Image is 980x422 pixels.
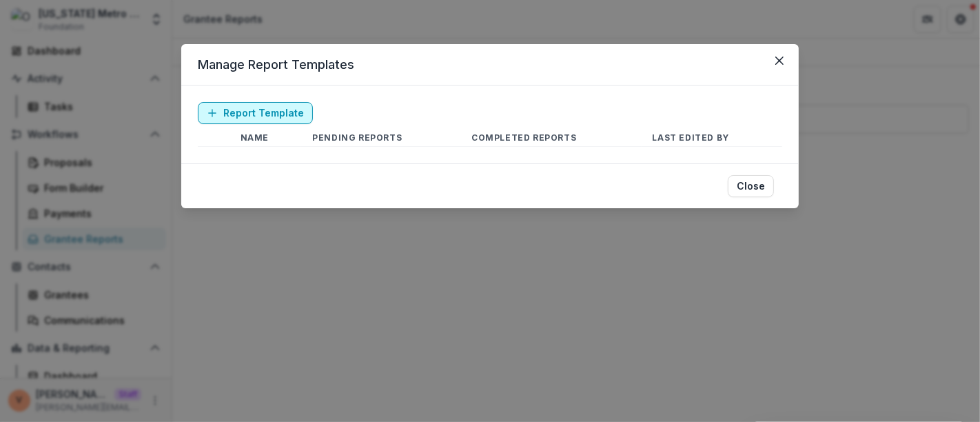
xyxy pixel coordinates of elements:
header: Manage Report Templates [181,44,799,86]
th: Completed Reports [460,130,642,147]
a: Report Template [198,102,313,124]
th: Pending Reports [301,130,460,147]
button: Close [768,50,790,72]
button: Close [728,175,774,197]
th: Last Edited By [642,130,782,147]
th: Name [229,130,302,147]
